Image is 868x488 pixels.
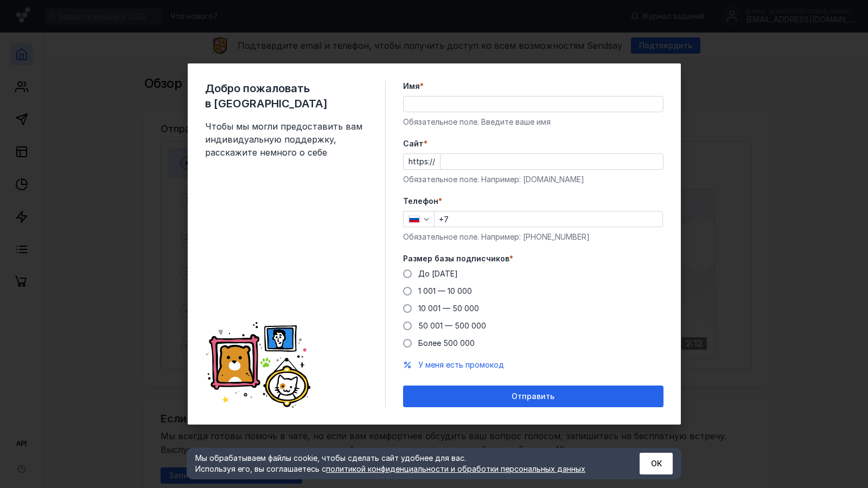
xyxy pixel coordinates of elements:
span: Чтобы мы могли предоставить вам индивидуальную поддержку, расскажите немного о себе [205,120,368,159]
a: политикой конфиденциальности и обработки персональных данных [326,464,585,473]
span: Cайт [403,138,424,149]
button: Отправить [403,386,663,407]
div: Обязательное поле. Например: [PHONE_NUMBER] [403,232,663,242]
span: Имя [403,81,420,92]
span: Телефон [403,196,438,207]
span: Более 500 000 [418,338,475,348]
span: Размер базы подписчиков [403,253,509,264]
button: У меня есть промокод [418,359,504,370]
span: 50 001 — 500 000 [418,321,486,330]
div: Обязательное поле. Например: [DOMAIN_NAME] [403,174,663,185]
span: До [DATE] [418,269,458,278]
span: 10 001 — 50 000 [418,304,479,313]
span: У меня есть промокод [418,360,504,369]
span: 1 001 — 10 000 [418,286,472,296]
div: Мы обрабатываем файлы cookie, чтобы сделать сайт удобнее для вас. Используя его, вы соглашаетесь c [195,453,613,474]
button: ОК [640,453,673,474]
div: Обязательное поле. Введите ваше имя [403,117,663,127]
span: Отправить [512,392,554,401]
span: Добро пожаловать в [GEOGRAPHIC_DATA] [205,81,368,111]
